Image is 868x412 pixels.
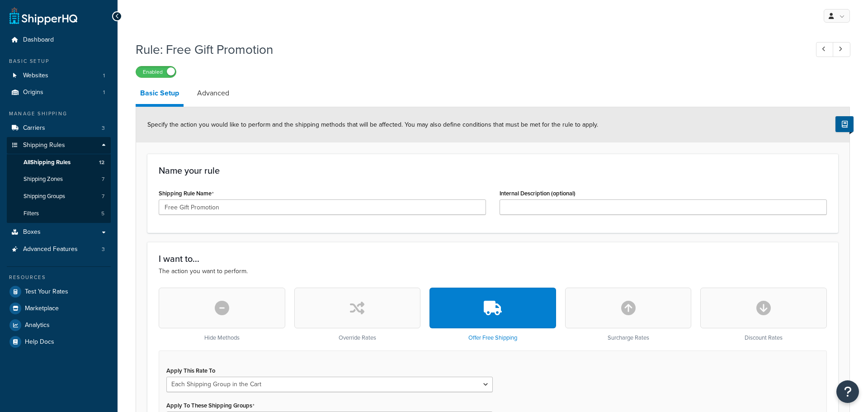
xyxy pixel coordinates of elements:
a: Carriers3 [7,120,111,137]
span: Boxes [23,228,41,236]
h1: Rule: Free Gift Promotion [136,41,799,58]
li: Shipping Rules [7,137,111,223]
label: Apply This Rate To [166,367,215,374]
h3: Name your rule [159,166,827,175]
a: Help Docs [7,334,111,350]
a: Test Your Rates [7,284,111,300]
span: 3 [102,246,105,253]
span: All Shipping Rules [24,159,71,166]
span: Dashboard [23,36,54,44]
div: Manage Shipping [7,110,111,118]
span: Analytics [25,322,50,329]
label: Shipping Rule Name [159,190,214,197]
span: Help Docs [25,338,54,346]
span: Specify the action you would like to perform and the shipping methods that will be affected. You ... [147,120,598,129]
a: Basic Setup [136,82,184,107]
div: Basic Setup [7,57,111,65]
span: Websites [23,72,48,80]
li: Shipping Groups [7,188,111,205]
label: Apply To These Shipping Groups [166,402,255,409]
a: Filters5 [7,205,111,222]
li: Websites [7,67,111,84]
a: Shipping Groups7 [7,188,111,205]
p: The action you want to perform. [159,266,827,276]
a: Websites1 [7,67,111,84]
span: Shipping Zones [24,175,63,183]
div: Discount Rates [700,288,827,341]
span: 7 [102,193,104,200]
li: Advanced Features [7,241,111,258]
a: Shipping Zones7 [7,171,111,188]
a: Dashboard [7,32,111,48]
a: AllShipping Rules12 [7,154,111,171]
div: Hide Methods [159,288,285,341]
span: Marketplace [25,305,59,313]
li: Filters [7,205,111,222]
span: Origins [23,89,43,96]
div: Offer Free Shipping [429,288,556,341]
span: Test Your Rates [25,288,68,296]
a: Shipping Rules [7,137,111,154]
a: Previous Record [816,42,834,57]
a: Advanced [193,82,234,104]
span: 12 [99,159,104,166]
a: Advanced Features3 [7,241,111,258]
span: Advanced Features [23,246,78,253]
span: Shipping Groups [24,193,65,200]
label: Internal Description (optional) [500,190,576,197]
div: Override Rates [294,288,421,341]
a: Analytics [7,317,111,333]
div: Resources [7,274,111,281]
span: Shipping Rules [23,142,65,149]
h3: I want to... [159,254,827,264]
span: 5 [101,210,104,218]
a: Origins1 [7,84,111,101]
span: Carriers [23,124,45,132]
li: Carriers [7,120,111,137]
label: Enabled [136,66,176,77]
div: Surcharge Rates [565,288,692,341]
a: Boxes [7,224,111,241]
span: Filters [24,210,39,218]
a: Marketplace [7,300,111,317]
span: 1 [103,89,105,96]
li: Origins [7,84,111,101]
span: 7 [102,175,104,183]
span: 1 [103,72,105,80]
a: Next Record [833,42,850,57]
button: Open Resource Center [836,380,859,403]
span: 3 [102,124,105,132]
li: Shipping Zones [7,171,111,188]
button: Show Help Docs [835,116,854,132]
